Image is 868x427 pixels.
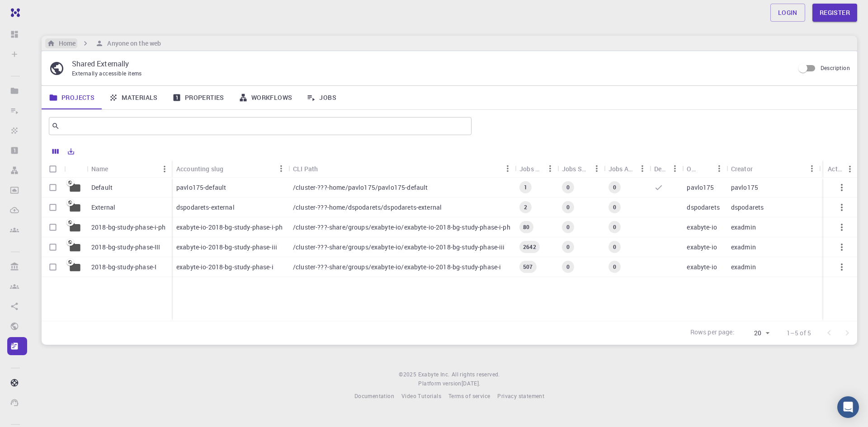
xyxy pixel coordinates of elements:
span: 0 [609,243,620,251]
span: 0 [609,223,620,231]
button: Sort [108,162,123,176]
h6: Home [55,38,75,48]
div: CLI Path [288,160,515,178]
button: Export [63,144,79,159]
div: Name [87,160,172,178]
p: exabyte-io-2018-bg-study-phase-i [176,263,274,272]
p: External [91,203,115,212]
span: 0 [563,263,573,271]
p: 2018-bg-study-phase-III [91,243,160,252]
p: Rows per page: [690,328,735,338]
span: 507 [519,263,536,271]
div: Accounting slug [176,160,223,178]
p: exabyte-io [687,223,717,232]
div: Name [91,160,108,178]
p: 1–5 of 5 [787,328,811,338]
p: exadmin [731,223,756,232]
button: Menu [543,161,557,176]
a: [DATE]. [462,379,481,388]
p: pavlo175-default [176,183,226,192]
div: Creator [731,160,753,178]
button: Menu [668,161,682,176]
span: 0 [563,243,573,251]
div: Jobs Total [515,160,557,178]
p: /cluster-???-home/pavlo175/pavlo175-default [293,183,428,192]
span: Privacy statement [497,392,544,399]
a: Video Tutorials [401,392,441,401]
p: exabyte-io [687,263,717,272]
a: Workflows [231,86,300,109]
span: 0 [563,183,573,191]
div: Creator [726,160,819,178]
button: Sort [753,161,767,176]
p: Shared Externally [72,58,787,69]
img: logo [7,8,20,17]
div: Actions [823,160,857,178]
button: Menu [712,161,726,176]
p: dspodarets [687,203,720,212]
span: Video Tutorials [401,392,441,399]
div: Jobs Total [519,160,543,178]
button: Menu [843,162,857,176]
span: Description [821,64,850,71]
span: 0 [609,203,620,211]
div: Open Intercom Messenger [837,396,859,418]
div: 20 [738,327,772,340]
p: exabyte-io [687,243,717,252]
span: Externally accessible items [72,70,142,77]
span: Exabyte Inc. [418,371,450,378]
button: Menu [274,161,288,176]
div: Owner [687,160,697,178]
p: /cluster-???-home/dspodarets/dspodarets-external [293,203,442,212]
div: Accounting slug [172,160,288,178]
a: Terms of service [448,392,490,401]
span: 2642 [519,243,540,251]
a: Jobs [299,86,344,109]
a: Properties [165,86,231,109]
div: Jobs Subm. [562,160,590,178]
p: pavlo175 [687,183,714,192]
a: Register [812,4,857,22]
p: exadmin [731,263,756,272]
a: Exabyte Inc. [418,370,450,379]
span: 0 [563,203,573,211]
span: 80 [519,223,533,231]
div: Owner [682,160,726,178]
span: [DATE] . [462,380,481,387]
p: exabyte-io-2018-bg-study-phase-i-ph [176,223,283,232]
div: Jobs Active [604,160,650,178]
button: Menu [635,161,650,176]
p: /cluster-???-share/groups/exabyte-io/exabyte-io-2018-bg-study-phase-i-ph [293,223,510,232]
div: Jobs Subm. [557,160,604,178]
div: CLI Path [293,160,318,178]
p: dspodarets [731,203,764,212]
button: Sort [698,161,712,176]
nav: breadcrumb [45,38,163,48]
span: Platform version [418,379,461,388]
a: Projects [42,86,102,109]
p: 2018-bg-study-phase-I [91,263,156,272]
span: 0 [563,223,573,231]
button: Menu [805,161,819,176]
div: Actions [828,160,843,178]
button: Menu [157,162,172,176]
span: 0 [609,263,620,271]
p: exabyte-io-2018-bg-study-phase-iii [176,243,277,252]
button: Menu [500,161,515,176]
a: Documentation [354,392,394,401]
p: Default [91,183,113,192]
p: 2018-bg-study-phase-i-ph [91,223,166,232]
span: 2 [520,203,531,211]
button: Columns [48,144,63,159]
p: /cluster-???-share/groups/exabyte-io/exabyte-io-2018-bg-study-phase-i [293,263,501,272]
p: pavlo175 [731,183,758,192]
p: exadmin [731,243,756,252]
div: Default [654,160,668,178]
span: All rights reserved. [452,370,500,379]
p: /cluster-???-share/groups/exabyte-io/exabyte-io-2018-bg-study-phase-iii [293,243,505,252]
div: Icon [64,160,87,178]
div: Jobs Active [609,160,635,178]
button: Menu [590,161,604,176]
span: 1 [520,183,531,191]
button: Sort [223,161,238,176]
